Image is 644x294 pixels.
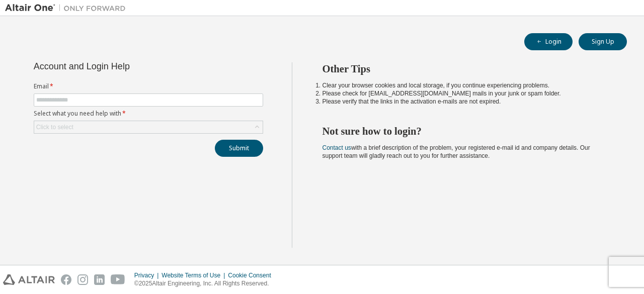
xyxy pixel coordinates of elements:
div: Cookie Consent [228,271,277,279]
li: Please check for [EMAIL_ADDRESS][DOMAIN_NAME] mails in your junk or spam folder. [323,89,609,97]
img: instagram.svg [77,274,88,285]
p: © 2025 Altair Engineering, Inc. All Rights Reserved. [134,279,277,288]
li: Please verify that the links in the activation e-mails are not expired. [323,97,609,106]
label: Email [34,82,263,90]
button: Submit [215,140,263,157]
img: youtube.svg [111,274,125,285]
button: Login [524,33,573,50]
img: facebook.svg [61,274,71,285]
h2: Other Tips [323,62,609,75]
img: altair_logo.svg [3,274,55,285]
h2: Not sure how to login? [323,125,609,138]
li: Clear your browser cookies and local storage, if you continue experiencing problems. [323,81,609,89]
a: Contact us [323,144,351,151]
img: Altair One [5,3,131,13]
button: Sign Up [579,33,627,50]
div: Website Terms of Use [162,271,228,279]
img: linkedin.svg [94,274,105,285]
div: Click to select [36,123,73,131]
div: Privacy [134,271,162,279]
div: Click to select [34,121,263,133]
label: Select what you need help with [34,110,263,118]
span: with a brief description of the problem, your registered e-mail id and company details. Our suppo... [323,144,590,159]
div: Account and Login Help [34,62,217,70]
